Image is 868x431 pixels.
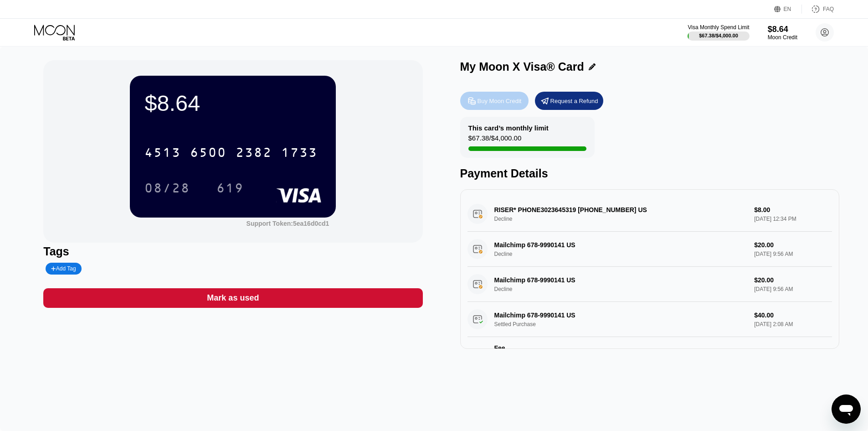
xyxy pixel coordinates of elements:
[550,97,598,105] div: Request a Refund
[688,24,749,41] div: Visa Monthly Spend Limit$67.38/$4,000.00
[144,90,321,116] div: $8.64
[207,293,259,303] div: Mark as used
[281,146,318,161] div: 1733
[802,5,834,14] div: FAQ
[468,134,522,146] div: $67.38 / $4,000.00
[460,167,839,180] div: Payment Details
[138,177,197,199] div: 08/28
[236,146,272,161] div: 2382
[467,337,832,381] div: FeeA 1.00% fee (minimum of $1.00) is charged on all transactions$1.00[DATE] 2:08 AM
[768,34,797,41] div: Moon Credit
[774,5,802,14] div: EN
[210,177,251,199] div: 619
[247,220,329,227] div: Support Token: 5ea16d0cd1
[144,182,190,197] div: 08/28
[494,344,558,352] div: Fee
[43,288,422,308] div: Mark as used
[784,6,791,12] div: EN
[51,265,76,272] div: Add Tag
[468,124,549,132] div: This card’s monthly limit
[190,146,226,161] div: 6500
[768,25,797,41] div: $8.64Moon Credit
[823,6,834,12] div: FAQ
[699,33,738,38] div: $67.38 / $4,000.00
[460,60,584,73] div: My Moon X Visa® Card
[688,24,749,31] div: Visa Monthly Spend Limit
[43,245,422,258] div: Tags
[768,25,797,34] div: $8.64
[478,97,522,105] div: Buy Moon Credit
[144,146,181,161] div: 4513
[247,220,329,227] div: Support Token:5ea16d0cd1
[216,182,244,197] div: 619
[139,141,323,164] div: 4513650023821733
[460,92,529,110] div: Buy Moon Credit
[832,395,861,424] iframe: Button to launch messaging window
[46,263,81,275] div: Add Tag
[535,92,603,110] div: Request a Refund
